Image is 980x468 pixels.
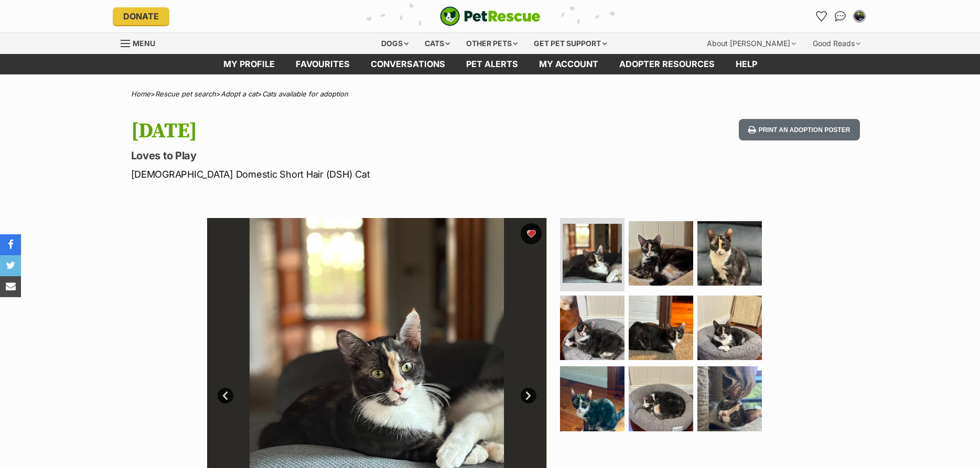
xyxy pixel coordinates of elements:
img: Photo of Noël [697,296,762,360]
img: Maree Gray profile pic [854,11,865,21]
a: Favourites [813,8,830,25]
a: Help [725,54,768,74]
a: Adopter resources [609,54,725,74]
div: Other pets [459,33,525,54]
img: Photo of Noël [629,366,693,431]
img: Photo of Noël [697,221,762,286]
img: Photo of Noël [560,366,624,431]
a: My account [529,54,609,74]
span: Menu [133,39,155,48]
ul: Account quick links [813,8,868,25]
button: favourite [521,223,542,244]
p: [DEMOGRAPHIC_DATA] Domestic Short Hair (DSH) Cat [131,167,575,181]
p: Loves to Play [131,148,575,163]
img: Photo of Noël [697,366,762,431]
div: Get pet support [526,33,614,54]
img: chat-41dd97257d64d25036548639549fe6c8038ab92f7586957e7f3b1b290dea8141.svg [835,11,846,21]
a: Donate [113,7,169,25]
div: Good Reads [805,33,868,54]
a: Pet alerts [456,54,529,74]
div: Dogs [374,33,416,54]
button: Print an adoption poster [739,119,859,140]
a: Prev [218,388,233,404]
img: logo-cat-932fe2b9b8326f06289b0f2fb663e598f794de774fb13d1741a6617ecf9a85b4.svg [440,6,541,26]
h1: [DATE] [131,119,575,143]
a: Adopt a cat [221,90,257,98]
a: Next [521,388,536,404]
img: Photo of Noël [560,296,624,360]
a: PetRescue [440,6,541,26]
a: Favourites [285,54,360,74]
a: Cats available for adoption [262,90,348,98]
a: My profile [213,54,285,74]
div: > > > [105,90,876,98]
img: Photo of Noël [563,224,622,283]
a: Home [131,90,150,98]
a: Menu [121,33,163,52]
a: Rescue pet search [155,90,216,98]
a: Conversations [832,8,849,25]
div: Cats [417,33,457,54]
img: Photo of Noël [629,296,693,360]
button: My account [851,8,868,25]
div: About [PERSON_NAME] [699,33,803,54]
a: conversations [360,54,456,74]
img: Photo of Noël [629,221,693,286]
